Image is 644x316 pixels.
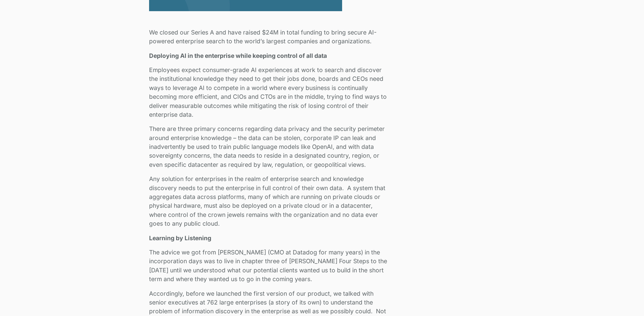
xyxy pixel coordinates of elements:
p: Employees expect consumer-grade AI experiences at work to search and discover the institutional k... [149,66,390,119]
strong: Deploying AI in the enterprise while keeping control of all data [149,52,327,59]
p: Any solution for enterprises in the realm of enterprise search and knowledge discovery needs to p... [149,175,390,228]
p: The advice we got from [PERSON_NAME] (CMO at Datadog for many years) in the incorporation days wa... [149,248,390,284]
p: We closed our Series A and have raised $24M in total funding to bring secure AI-powered enterpris... [149,28,390,46]
p: There are three primary concerns regarding data privacy and the security perimeter around enterpr... [149,125,390,169]
strong: Learning by Listening [149,234,211,242]
iframe: Chat Widget [610,284,644,316]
